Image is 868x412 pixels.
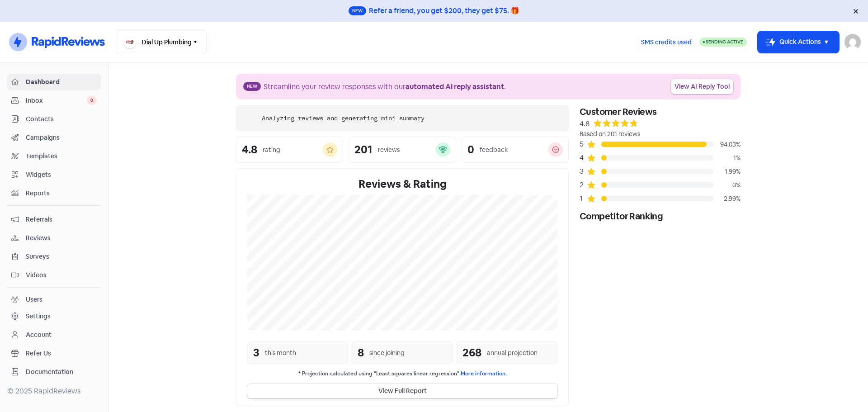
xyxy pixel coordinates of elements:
[7,267,101,284] a: Videos
[580,193,587,204] div: 1
[758,31,839,53] button: Quick Actions
[369,348,405,358] div: since joining
[713,140,741,149] div: 94.03%
[461,370,507,377] a: More information.
[116,30,207,54] button: Dial Up Plumbing
[262,114,425,123] div: Analyzing reviews and generating mini summary
[713,194,741,204] div: 2.99%
[26,133,97,142] span: Campaigns
[487,348,538,358] div: annual projection
[641,38,692,47] span: SMS credits used
[713,180,741,190] div: 0%
[7,148,101,165] a: Templates
[706,39,743,45] span: Sending Active
[7,308,101,325] a: Settings
[7,166,101,183] a: Widgets
[7,92,101,109] a: Inbox 0
[480,145,508,155] div: feedback
[26,233,97,243] span: Reviews
[671,79,733,94] a: View AI Reply Tool
[253,345,259,361] div: 3
[26,252,97,261] span: Surveys
[26,215,97,224] span: Referrals
[354,144,373,155] div: 201
[358,345,364,361] div: 8
[26,77,97,87] span: Dashboard
[26,152,97,161] span: Templates
[467,144,474,155] div: 0
[236,137,343,163] a: 4.8rating
[713,153,741,163] div: 1%
[242,144,257,155] div: 4.8
[26,189,97,198] span: Reports
[580,152,587,163] div: 4
[580,180,587,190] div: 2
[378,145,400,155] div: reviews
[462,137,569,163] a: 0feedback
[26,330,52,340] div: Account
[247,369,557,378] small: * Projection calculated using "Least squares linear regression".
[369,5,519,16] div: Refer a friend, you get $200, they get $75. 🎁
[243,82,261,91] span: New
[87,96,97,105] span: 0
[7,291,101,308] a: Users
[7,248,101,265] a: Surveys
[7,185,101,202] a: Reports
[406,82,504,91] b: automated AI reply assistant
[263,145,280,155] div: rating
[7,230,101,246] a: Reviews
[26,96,87,105] span: Inbox
[26,170,97,180] span: Widgets
[247,384,557,398] button: View Full Report
[7,364,101,380] a: Documentation
[462,345,481,361] div: 268
[265,348,296,358] div: this month
[844,34,861,50] img: User
[7,111,101,128] a: Contacts
[580,209,741,223] div: Competitor Ranking
[264,81,506,92] div: Streamline your review responses with our .
[26,114,97,124] span: Contacts
[713,167,741,176] div: 1.99%
[7,74,101,90] a: Dashboard
[7,129,101,146] a: Campaigns
[26,349,97,358] span: Refer Us
[580,118,590,129] div: 4.8
[26,312,51,321] div: Settings
[580,105,741,118] div: Customer Reviews
[699,37,747,47] a: Sending Active
[7,345,101,362] a: Refer Us
[7,211,101,228] a: Referrals
[349,6,366,15] span: New
[247,176,557,192] div: Reviews & Rating
[26,367,97,377] span: Documentation
[26,270,97,280] span: Videos
[580,166,587,177] div: 3
[7,386,101,397] div: © 2025 RapidReviews
[580,139,587,150] div: 5
[7,327,101,343] a: Account
[580,129,741,139] div: Based on 201 reviews
[26,295,42,304] div: Users
[349,137,456,163] a: 201reviews
[633,37,699,46] a: SMS credits used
